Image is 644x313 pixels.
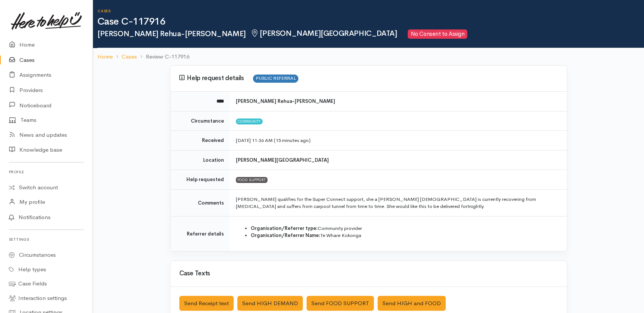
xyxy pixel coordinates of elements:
[408,29,467,39] span: No Consent to Assign
[251,225,558,232] li: Community provider
[236,118,263,124] span: Community
[97,53,113,61] a: Home
[93,48,644,66] nav: breadcrumb
[170,216,230,251] td: Referrer details
[97,9,644,13] h6: Cases
[251,232,320,238] strong: Organisation/Referrer Name:
[137,53,189,61] li: Review C-117916
[9,167,84,177] h6: Profile
[170,189,230,216] td: Comments
[97,16,644,27] h1: Case C-117916
[378,296,446,311] button: Send HIGH and FOOD
[236,157,329,163] b: [PERSON_NAME][GEOGRAPHIC_DATA]
[122,53,137,61] a: Cases
[250,29,397,38] span: [PERSON_NAME][GEOGRAPHIC_DATA]
[9,234,84,244] h6: Settings
[236,98,335,104] b: [PERSON_NAME] Rehua-[PERSON_NAME]
[179,75,558,82] h3: Help request details
[170,150,230,170] td: Location
[230,189,567,216] td: [PERSON_NAME] qualifies for the Super Connect support, she a [PERSON_NAME] [DEMOGRAPHIC_DATA] is ...
[97,29,644,39] h2: [PERSON_NAME] Rehua-[PERSON_NAME]
[170,111,230,131] td: Circumstance
[179,296,234,311] button: Send Receipt text
[253,75,298,82] span: PUBLIC REFERRAL
[251,225,318,231] strong: Organisation/Referrer type:
[179,270,558,277] h3: Case Texts
[170,131,230,151] td: Received
[251,232,558,239] li: Te Whare Kokonga
[236,177,268,183] div: FOOD SUPPORT
[237,296,303,311] button: Send HIGH DEMAND
[170,170,230,190] td: Help requested
[307,296,374,311] button: Send FOOD SUPPORT
[230,131,567,151] td: [DATE] 11:36 AM (15 minutes ago)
